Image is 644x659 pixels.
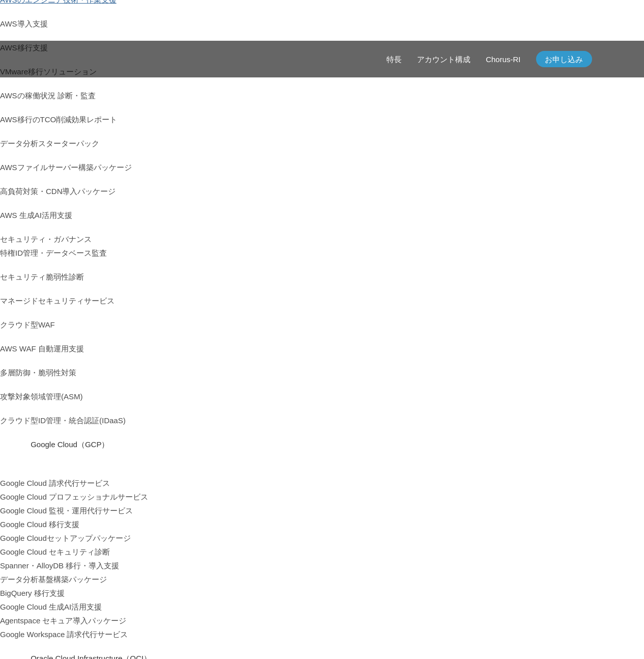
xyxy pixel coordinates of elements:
a: Chorus-RI [486,52,520,66]
span: お申し込み [536,52,592,66]
a: 特長 [386,52,402,66]
span: Google Cloud（GCP） [31,440,109,449]
a: お申し込み [536,51,592,67]
a: アカウント構成 [417,52,470,66]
